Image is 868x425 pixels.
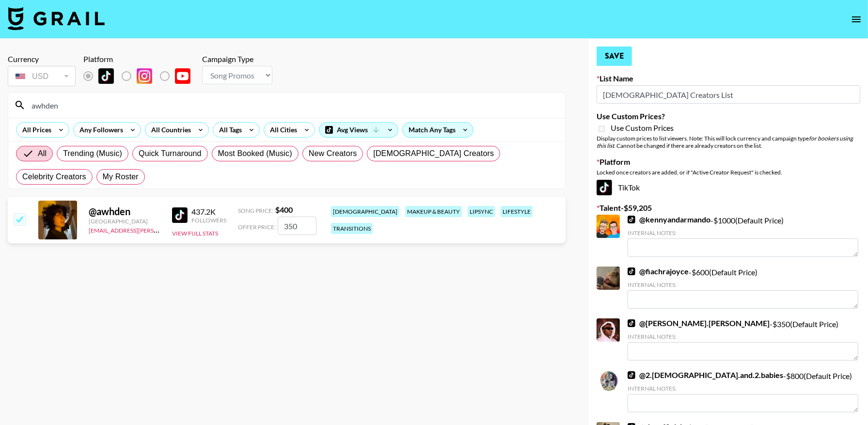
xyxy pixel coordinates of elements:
button: open drawer [847,10,866,29]
img: TikTok [98,68,114,84]
span: Trending (Music) [63,148,122,159]
img: TikTok [628,319,635,327]
span: Offer Price: [238,223,276,231]
label: Talent - $ 59,205 [597,203,860,213]
div: - $ 1000 (Default Price) [628,215,858,257]
div: [GEOGRAPHIC_DATA] [89,218,160,225]
div: All Cities [264,123,299,137]
img: TikTok [628,268,635,275]
img: TikTok [597,180,612,195]
span: Celebrity Creators [22,171,86,183]
div: USD [10,68,74,85]
div: Internal Notes: [628,281,858,288]
a: @2.[DEMOGRAPHIC_DATA].and.2.babies [628,370,783,380]
div: @ awhden [89,205,160,218]
img: YouTube [175,68,190,84]
div: 437.2K [191,207,226,217]
label: Platform [597,157,860,167]
div: Display custom prices to list viewers. Note: This will lock currency and campaign type . Cannot b... [597,135,860,149]
button: Save [597,47,632,66]
span: Most Booked (Music) [218,148,292,159]
span: [DEMOGRAPHIC_DATA] Creators [373,148,494,159]
span: New Creators [309,148,357,159]
span: My Roster [103,171,139,183]
input: Search by User Name [26,97,559,113]
div: Remove selected talent to change your currency [8,64,76,88]
span: Quick Turnaround [139,148,202,159]
span: All [38,148,47,159]
img: TikTok [628,371,635,379]
span: Use Custom Prices [611,123,674,133]
div: Remove selected talent to change platforms [83,66,198,86]
div: All Prices [16,123,53,137]
a: @[PERSON_NAME].[PERSON_NAME] [628,318,770,328]
div: Internal Notes: [628,385,858,392]
div: - $ 800 (Default Price) [628,370,858,412]
div: - $ 350 (Default Price) [628,318,858,361]
img: TikTok [172,207,188,223]
div: transitions [331,223,373,234]
div: All Tags [213,123,244,137]
div: [DEMOGRAPHIC_DATA] [331,206,399,217]
button: View Full Stats [172,230,218,237]
div: All Countries [145,123,193,137]
img: TikTok [628,216,635,223]
input: 400 [278,217,316,235]
label: List Name [597,74,860,83]
div: - $ 600 (Default Price) [628,267,858,309]
div: Platform [83,54,198,64]
div: makeup & beauty [405,206,462,217]
div: Currency [8,54,76,64]
span: Song Price: [238,207,273,214]
div: Internal Notes: [628,333,858,340]
div: TikTok [597,180,860,195]
a: @kennyandarmando [628,215,710,224]
a: @fiachrajoyce [628,267,689,276]
div: Internal Notes: [628,229,858,236]
a: [EMAIL_ADDRESS][PERSON_NAME][DOMAIN_NAME] [89,225,232,234]
div: Match Any Tags [403,123,473,137]
img: Instagram [137,68,152,84]
div: Avg Views [319,123,398,137]
div: Followers [191,217,226,224]
div: Any Followers [74,123,125,137]
div: lifestyle [501,206,533,217]
div: Locked once creators are added, or if "Active Creator Request" is checked. [597,169,860,176]
div: Campaign Type [202,54,272,64]
label: Use Custom Prices? [597,111,860,121]
strong: $ 400 [275,205,293,214]
img: Grail Talent [8,7,105,30]
div: lipsync [468,206,495,217]
em: for bookers using this list [597,135,853,149]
